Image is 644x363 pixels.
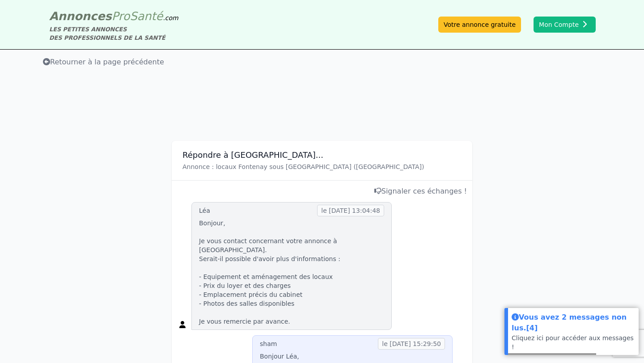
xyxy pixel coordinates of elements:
span: le [DATE] 15:29:50 [378,338,445,350]
span: Retourner à la page précédente [43,58,164,66]
span: le [DATE] 13:04:48 [317,205,384,216]
span: Santé [130,9,163,23]
span: .com [163,14,178,21]
span: Annonces [49,9,112,23]
div: Vous avez 2 messages non lus. [512,312,635,333]
p: Annonce : locaux Fontenay sous [GEOGRAPHIC_DATA] ([GEOGRAPHIC_DATA]) [182,162,462,171]
button: Mon Compte [534,17,596,33]
div: LES PETITES ANNONCES DES PROFESSIONNELS DE LA SANTÉ [49,25,178,42]
p: Bonjour, Je vous contact concernant votre annonce à [GEOGRAPHIC_DATA]. Serait-il possible d'avoir... [199,219,384,326]
a: Votre annonce gratuite [438,17,521,33]
div: sham [260,339,277,348]
div: Léa [199,206,210,215]
span: Pro [112,9,130,23]
a: AnnoncesProSanté.com [49,9,178,23]
div: Signaler ces échanges ! [177,186,467,197]
h3: Répondre à [GEOGRAPHIC_DATA]... [182,150,462,160]
a: Cliquez ici pour accéder aux messages ! [512,334,634,350]
i: Retourner à la liste [43,58,50,65]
